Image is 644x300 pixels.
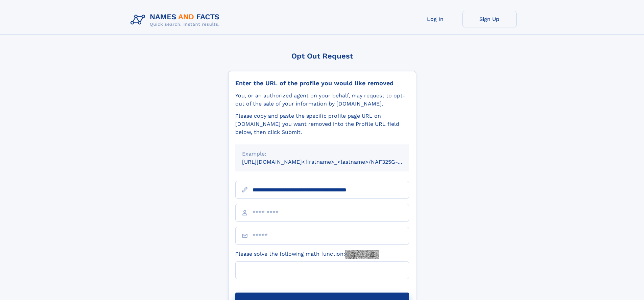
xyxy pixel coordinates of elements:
small: [URL][DOMAIN_NAME]<firstname>_<lastname>/NAF325G-xxxxxxxx [242,159,422,165]
div: Please copy and paste the specific profile page URL on [DOMAIN_NAME] you want removed into the Pr... [235,112,409,136]
label: Please solve the following math function: [235,250,379,259]
div: Opt Out Request [228,52,416,60]
a: Sign Up [462,11,517,27]
div: Enter the URL of the profile you would like removed [235,79,409,87]
img: Logo Names and Facts [128,11,225,29]
div: You, or an authorized agent on your behalf, may request to opt-out of the sale of your informatio... [235,92,409,108]
div: Example: [242,150,402,158]
a: Log In [408,11,462,27]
